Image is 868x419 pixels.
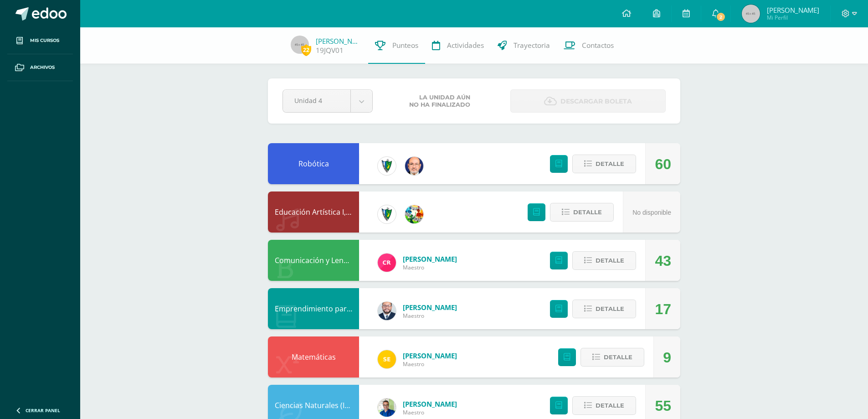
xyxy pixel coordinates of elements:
[268,336,359,378] div: Matemáticas
[268,143,359,184] div: Robótica
[268,191,359,233] div: Educación Artística I, Música y Danza
[268,288,359,329] div: Emprendimiento para la Productividad
[604,349,632,366] span: Detalle
[557,27,621,64] a: Contactos
[378,302,396,320] img: eaa624bfc361f5d4e8a554d75d1a3cf6.png
[368,27,425,64] a: Punteos
[425,27,491,64] a: Actividades
[447,41,484,50] span: Actividades
[405,205,423,223] img: 159e24a6ecedfdf8f489544946a573f0.png
[655,144,671,185] div: 60
[550,203,614,222] button: Detalle
[491,27,557,64] a: Trayectoria
[596,155,624,172] span: Detalle
[283,90,372,112] a: Unidad 4
[378,253,396,272] img: ab28fb4d7ed199cf7a34bbef56a79c5b.png
[378,350,396,368] img: 03c2987289e60ca238394da5f82a525a.png
[742,5,760,23] img: 45x45
[767,5,819,15] span: [PERSON_NAME]
[378,205,396,223] img: 9f174a157161b4ddbe12118a61fed988.png
[655,289,671,330] div: 17
[663,337,671,378] div: 9
[403,399,457,409] span: [PERSON_NAME]
[316,46,344,55] a: 19JQV01
[405,157,423,175] img: 6b7a2a75a6c7e6282b1a1fdce061224c.png
[30,64,55,71] span: Archivos
[403,360,457,368] span: Maestro
[294,90,339,111] span: Unidad 4
[30,37,59,44] span: Mis cursos
[632,209,671,216] span: No disponible
[572,396,636,415] button: Detalle
[403,254,457,264] span: [PERSON_NAME]
[268,240,359,281] div: Comunicación y Lenguaje, Idioma Español
[572,300,636,318] button: Detalle
[596,397,624,414] span: Detalle
[582,41,614,50] span: Contactos
[655,240,671,281] div: 43
[392,41,418,50] span: Punteos
[7,27,73,54] a: Mis cursos
[403,264,457,271] span: Maestro
[596,300,624,317] span: Detalle
[573,204,602,221] span: Detalle
[767,14,819,21] span: Mi Perfil
[403,312,457,320] span: Maestro
[580,348,644,367] button: Detalle
[291,36,309,54] img: 45x45
[716,12,726,22] span: 2
[378,398,396,417] img: 692ded2a22070436d299c26f70cfa591.png
[572,251,636,270] button: Detalle
[301,44,311,56] span: 22
[7,54,73,81] a: Archivos
[560,90,632,113] span: Descargar boleta
[572,155,636,173] button: Detalle
[26,407,60,414] span: Cerrar panel
[316,36,361,46] a: [PERSON_NAME]
[409,94,470,109] span: La unidad aún no ha finalizado
[403,409,457,416] span: Maestro
[596,252,624,269] span: Detalle
[403,351,457,360] span: [PERSON_NAME]
[403,303,457,312] span: [PERSON_NAME]
[514,41,550,50] span: Trayectoria
[378,157,396,175] img: 9f174a157161b4ddbe12118a61fed988.png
